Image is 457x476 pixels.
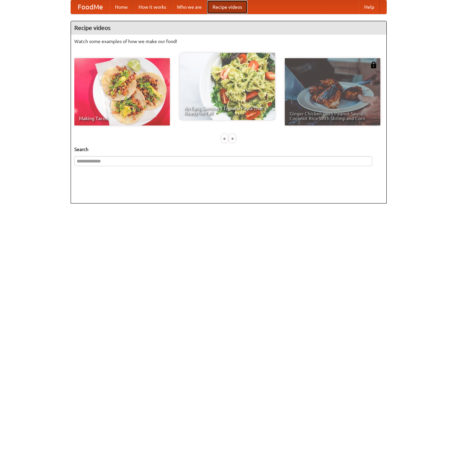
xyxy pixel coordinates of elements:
span: An Easy, Summery Tomato Pasta That's Ready for Fall [184,106,270,115]
span: Making Tacos [79,116,165,121]
a: Who we are [172,0,207,14]
a: FoodMe [71,0,110,14]
a: Making Tacos [74,58,170,125]
img: 483408.png [370,62,377,68]
a: Home [110,0,133,14]
p: Watch some examples of how we make our food! [74,38,383,45]
h5: Search [74,146,383,153]
div: » [229,134,235,143]
a: Help [359,0,380,14]
a: Recipe videos [207,0,247,14]
a: An Easy, Summery Tomato Pasta That's Ready for Fall [180,53,275,120]
a: How it works [133,0,172,14]
div: « [222,134,228,143]
h4: Recipe videos [71,21,386,35]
